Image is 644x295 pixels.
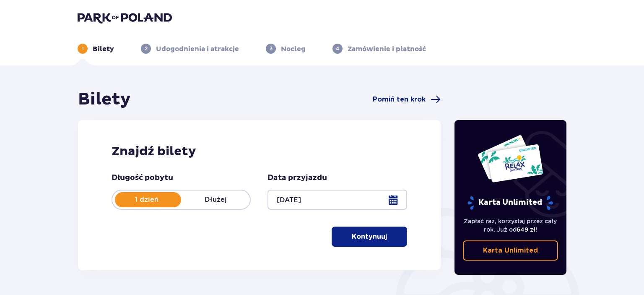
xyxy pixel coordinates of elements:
[270,45,273,52] p: 3
[78,89,131,110] h1: Bilety
[266,44,306,54] div: 3Nocleg
[467,196,554,210] p: Karta Unlimited
[463,217,558,234] p: Zapłać raz, korzystaj przez cały rok. Już od !
[332,227,407,247] button: Kontynuuj
[332,44,426,54] div: 4Zamówienie i płatność
[267,173,327,183] p: Data przyjazdu
[145,45,148,52] p: 2
[112,195,181,204] p: 1 dzień
[141,44,239,54] div: 2Udogodnienia i atrakcje
[281,44,306,54] p: Nocleg
[477,134,544,183] img: Dwie karty całoroczne do Suntago z napisem 'UNLIMITED RELAX', na białym tle z tropikalnymi liśćmi...
[93,44,114,54] p: Bilety
[181,195,250,204] p: Dłużej
[78,44,114,54] div: 1Bilety
[373,94,441,104] a: Pomiń ten krok
[517,226,535,233] span: 649 zł
[483,246,538,255] p: Karta Unlimited
[82,45,84,52] p: 1
[348,44,426,54] p: Zamówienie i płatność
[156,44,239,54] p: Udogodnienia i atrakcje
[352,232,387,241] p: Kontynuuj
[112,173,173,183] p: Długość pobytu
[336,45,339,52] p: 4
[463,240,558,261] a: Karta Unlimited
[373,95,426,104] span: Pomiń ten krok
[112,144,407,159] h2: Znajdź bilety
[78,12,172,23] img: Park of Poland logo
